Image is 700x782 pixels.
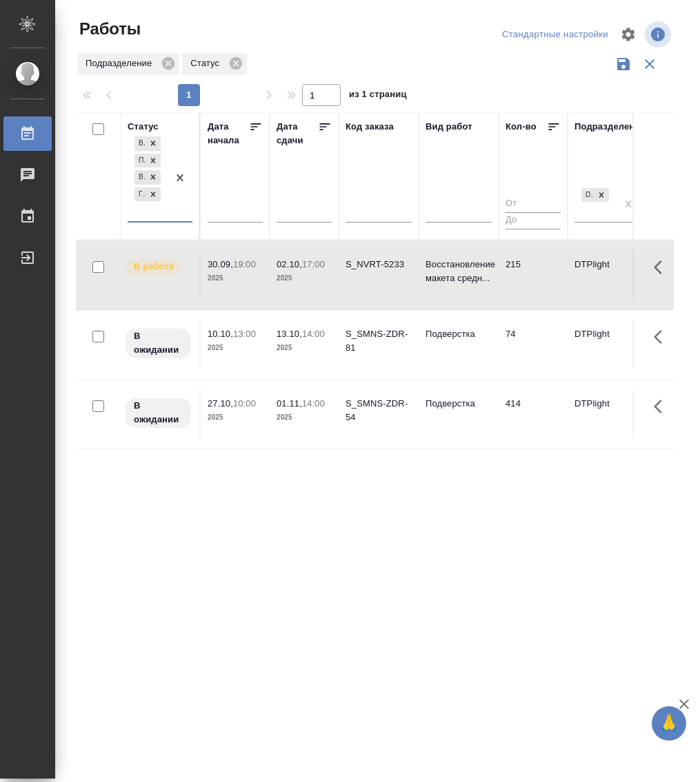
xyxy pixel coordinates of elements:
[134,329,183,357] p: В ожидании
[506,196,561,213] input: От
[349,86,407,106] span: из 1 страниц
[574,120,646,134] div: Подразделение
[277,398,302,409] p: 01.11,
[133,169,162,186] div: В работе, Подбор, В ожидании, Готов к работе
[134,399,183,426] p: В ожидании
[426,397,492,411] p: Подверстка
[277,120,318,147] div: Дата сдачи
[134,187,146,202] div: Готов к работе
[346,397,412,424] div: S_SMNS-ZDR-54
[499,24,612,45] div: split button
[302,398,325,409] p: 14:00
[208,120,249,147] div: Дата начала
[506,120,537,134] div: Кол-во
[208,329,233,339] p: 10.10,
[233,398,256,409] p: 10:00
[133,135,162,152] div: В работе, Подбор, В ожидании, Готов к работе
[346,327,412,355] div: S_SMNS-ZDR-81
[208,341,263,355] p: 2025
[568,251,648,299] td: DTPlight
[233,259,256,269] p: 19:00
[86,56,157,70] p: Подразделение
[128,120,159,134] div: Статус
[499,390,568,438] td: 414
[426,120,472,134] div: Вид работ
[637,51,663,77] button: Сбросить фильтры
[182,53,247,75] div: Статус
[77,53,179,75] div: Подразделение
[645,21,674,48] span: Посмотреть информацию
[134,170,146,185] div: В ожидании
[134,260,174,274] p: В работе
[581,188,594,203] div: DTPlight
[346,258,412,271] div: S_NVRT-5233
[133,186,162,203] div: В работе, Подбор, В ожидании, Готов к работе
[346,120,394,134] div: Код заказа
[652,706,686,741] button: 🙏
[568,390,648,438] td: DTPlight
[208,411,263,424] p: 2025
[499,320,568,369] td: 74
[657,709,681,738] span: 🙏
[302,329,325,339] p: 14:00
[277,411,332,424] p: 2025
[277,259,302,269] p: 02.10,
[426,258,492,285] p: Восстановление макета средн...
[233,329,256,339] p: 13:00
[134,154,146,168] div: Подбор
[610,51,637,77] button: Сохранить фильтры
[277,271,332,285] p: 2025
[277,329,302,339] p: 13.10,
[506,212,561,229] input: До
[208,259,233,269] p: 30.09,
[426,327,492,341] p: Подверстка
[277,341,332,355] p: 2025
[133,152,162,169] div: В работе, Подбор, В ожидании, Готов к работе
[208,398,233,409] p: 27.10,
[124,327,192,360] div: Исполнитель назначен, приступать к работе пока рано
[646,320,679,353] button: Здесь прячутся важные кнопки
[302,259,325,269] p: 17:00
[568,320,648,369] td: DTPlight
[124,397,192,429] div: Исполнитель назначен, приступать к работе пока рано
[208,271,263,285] p: 2025
[580,187,610,204] div: DTPlight
[612,18,645,51] span: Настроить таблицу
[646,390,679,423] button: Здесь прячутся важные кнопки
[134,136,146,151] div: В работе
[499,251,568,299] td: 215
[646,251,679,284] button: Здесь прячутся важные кнопки
[76,18,141,40] span: Работы
[190,56,224,70] p: Статус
